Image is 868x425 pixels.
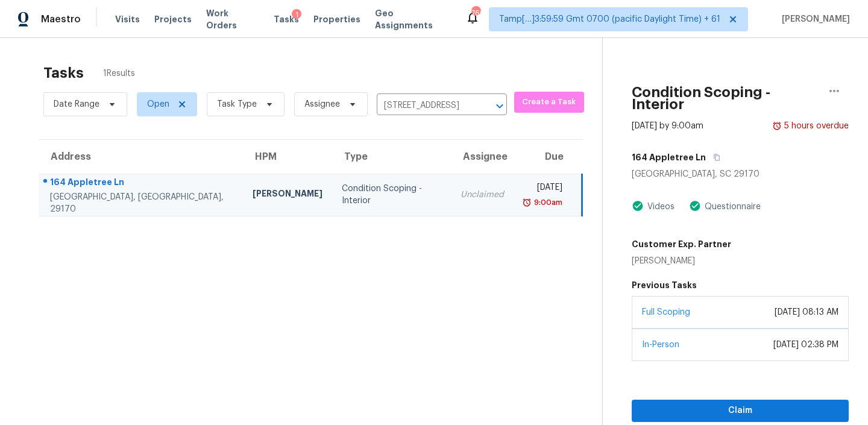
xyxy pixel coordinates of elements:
span: 1 Results [103,68,135,80]
h2: Tasks [43,67,84,79]
span: Visits [115,13,140,25]
span: Work Orders [206,7,259,31]
h5: Customer Exp. Partner [632,238,731,250]
span: Open [147,98,169,110]
div: 769 [471,7,480,19]
div: Questionnaire [701,201,761,213]
span: Projects [154,13,192,25]
span: Date Range [54,98,99,110]
div: Unclaimed [461,189,504,201]
span: Maestro [41,13,81,25]
th: Address [39,140,243,174]
div: [PERSON_NAME] [632,255,731,267]
img: Overdue Alarm Icon [772,120,782,132]
th: HPM [243,140,332,174]
span: [PERSON_NAME] [777,13,850,25]
span: Assignee [304,98,340,110]
div: [DATE] 08:13 AM [775,306,838,318]
div: 164 Appletree Ln [50,176,233,191]
span: Task Type [217,98,257,110]
button: Copy Address [706,146,722,168]
th: Assignee [451,140,514,174]
div: Videos [644,201,675,213]
img: Artifact Present Icon [689,200,701,212]
span: Tasks [274,15,299,24]
span: Geo Assignments [375,7,451,31]
div: 5 hours overdue [782,120,849,132]
span: Properties [313,13,360,25]
div: 1 [292,9,301,21]
h2: Condition Scoping - Interior [632,86,820,110]
a: In-Person [642,341,679,349]
div: [PERSON_NAME] [253,187,322,203]
a: Full Scoping [642,308,690,316]
th: Type [332,140,451,174]
span: Create a Task [520,95,577,109]
button: Claim [632,400,849,422]
div: [GEOGRAPHIC_DATA], SC 29170 [632,168,849,180]
img: Overdue Alarm Icon [522,197,532,209]
span: Claim [641,403,839,418]
img: Artifact Present Icon [632,200,644,212]
span: Tamp[…]3:59:59 Gmt 0700 (pacific Daylight Time) + 61 [499,13,720,25]
button: Create a Task [514,92,583,113]
input: Search by address [377,96,473,115]
button: Open [491,98,508,115]
div: [DATE] by 9:00am [632,120,703,132]
div: [DATE] 02:38 PM [773,339,838,351]
div: Condition Scoping - Interior [342,183,442,207]
h5: 164 Appletree Ln [632,151,706,163]
div: [DATE] [523,181,562,197]
th: Due [514,140,582,174]
div: [GEOGRAPHIC_DATA], [GEOGRAPHIC_DATA], 29170 [50,191,233,215]
div: 9:00am [532,197,562,209]
h5: Previous Tasks [632,279,849,291]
